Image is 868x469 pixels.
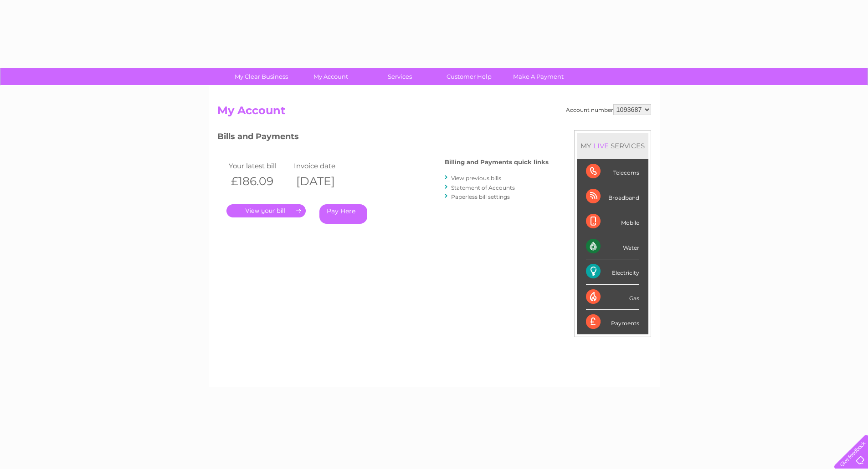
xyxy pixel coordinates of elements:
a: Statement of Accounts [451,184,515,191]
div: Broadband [586,184,639,209]
a: Paperless bill settings [451,193,510,200]
th: [DATE] [292,172,357,191]
a: View previous bills [451,175,501,182]
a: Make A Payment [501,68,576,85]
h3: Bills and Payments [217,130,549,146]
th: £186.09 [226,172,292,191]
h2: My Account [217,104,651,121]
div: Mobile [586,209,639,234]
a: Customer Help [431,68,507,85]
td: Your latest bill [226,160,292,172]
div: Electricity [586,259,639,284]
div: Telecoms [586,159,639,184]
a: My Account [293,68,368,85]
div: Water [586,234,639,259]
div: Payments [586,310,639,334]
div: MY SERVICES [577,133,648,159]
a: Pay Here [319,204,367,224]
div: Account number [566,104,651,115]
a: . [226,204,306,217]
td: Invoice date [292,160,357,172]
a: My Clear Business [224,68,299,85]
h4: Billing and Payments quick links [445,159,549,166]
a: Services [362,68,437,85]
div: LIVE [591,141,611,150]
div: Gas [586,285,639,310]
